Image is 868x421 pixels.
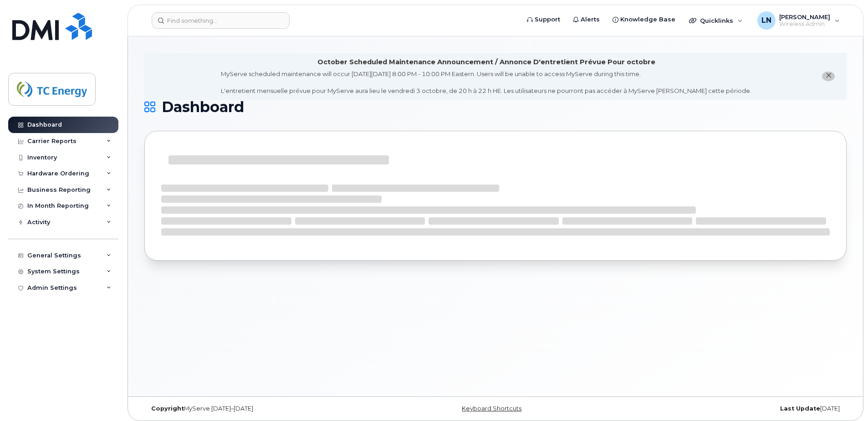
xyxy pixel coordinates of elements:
div: MyServe [DATE]–[DATE] [144,405,378,412]
div: MyServe scheduled maintenance will occur [DATE][DATE] 8:00 PM - 10:00 PM Eastern. Users will be u... [221,70,751,95]
div: October Scheduled Maintenance Announcement / Annonce D'entretient Prévue Pour octobre [317,57,655,67]
button: close notification [822,72,835,81]
div: [DATE] [613,405,847,412]
span: Dashboard [162,100,244,114]
strong: Last Update [780,405,820,412]
a: Keyboard Shortcuts [462,405,521,412]
strong: Copyright [151,405,184,412]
